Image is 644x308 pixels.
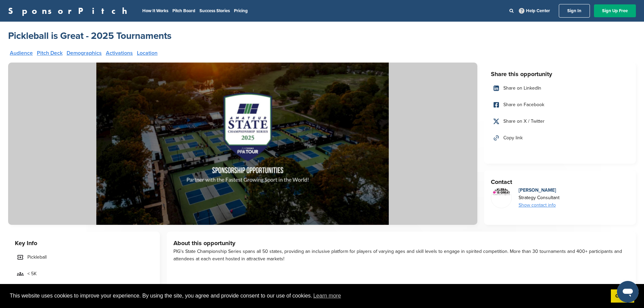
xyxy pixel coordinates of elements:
a: Share on Facebook [491,98,629,112]
a: Share on LinkedIn [491,81,629,95]
a: Pitch Deck [37,50,63,56]
div: Strategy Consultant [519,194,559,202]
img: Pickleball is great pig logo [491,188,511,196]
a: Copy link [491,131,629,145]
h3: About this opportunity [173,238,629,248]
div: Show contact info [519,202,559,209]
h3: Contact [491,177,629,187]
span: < 5K [27,270,37,278]
span: Share on X / Twitter [503,118,545,125]
a: Pitch Board [172,8,195,14]
a: How It Works [142,8,168,14]
span: Share on Facebook [503,101,544,109]
a: dismiss cookie message [611,289,634,303]
a: Location [137,50,158,56]
a: Share on X / Twitter [491,114,629,128]
h3: Key Info [15,238,153,248]
a: Sign Up Free [594,4,636,17]
h3: Share this opportunity [491,69,629,79]
span: This website uses cookies to improve your experience. By using the site, you agree and provide co... [10,291,605,301]
span: Pickleball [27,254,47,261]
a: Audience [10,50,33,56]
a: Pickleball is Great - 2025 Tournaments [8,30,171,42]
div: PIG's State Championship Series spans all 50 states, providing an inclusive platform for players ... [173,248,629,263]
a: Demographics [67,50,102,56]
a: Success Stories [199,8,230,14]
a: Sign In [559,4,590,18]
a: Pricing [234,8,248,14]
img: Sponsorpitch & [8,63,477,225]
span: Share on LinkedIn [503,85,541,92]
a: Activations [106,50,133,56]
a: SponsorPitch [8,6,132,15]
a: Help Center [518,7,551,15]
div: [PERSON_NAME] [519,187,559,194]
iframe: Button to launch messaging window [617,281,639,303]
a: learn more about cookies [312,291,342,301]
span: Copy link [503,134,523,142]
